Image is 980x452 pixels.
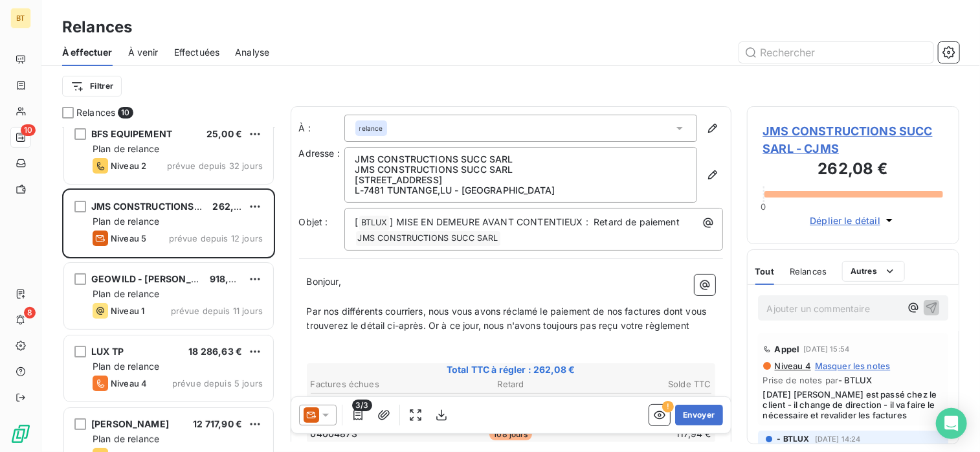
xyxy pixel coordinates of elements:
[21,124,36,136] span: 10
[118,107,133,119] span: 10
[299,148,340,159] span: Adresse :
[755,266,775,277] span: Tout
[206,128,242,139] span: 25,00 €
[761,201,766,212] span: 0
[167,161,263,171] span: prévue depuis 32 jours
[790,266,827,277] span: Relances
[763,157,944,183] h3: 262,08 €
[93,216,159,227] span: Plan de relance
[169,233,263,243] span: prévue depuis 12 jours
[310,378,443,391] th: Factures échues
[806,213,900,228] button: Déplier le détail
[359,216,390,231] span: BTLUX
[307,306,709,332] span: Par nos différents courriers, nous vous avons réclamé le paiement de nos factures dont vous trouv...
[936,408,967,439] div: Open Intercom Messenger
[62,127,275,452] div: grid
[299,216,328,227] span: Objet :
[235,46,269,59] span: Analyse
[775,344,800,354] span: Appel
[763,122,944,157] span: JMS CONSTRUCTIONS SUCC SARL - CJMS
[91,128,172,139] span: BFS EQUIPEMENT
[91,418,169,429] span: [PERSON_NAME]
[93,143,159,154] span: Plan de relance
[489,429,531,440] span: 108 jours
[359,124,383,133] span: relance
[111,161,146,171] span: Niveau 2
[210,273,249,284] span: 918,00 €
[763,389,944,420] span: [DATE] [PERSON_NAME] est passé chez le client - il change de direction - il va faire le nécessair...
[62,76,122,96] button: Filtrer
[810,214,880,227] span: Déplier le détail
[444,378,577,391] th: Retard
[128,46,159,59] span: À venir
[739,42,933,63] input: Rechercher
[172,378,263,389] span: prévue depuis 5 jours
[803,345,849,353] span: [DATE] 15:54
[93,433,159,444] span: Plan de relance
[355,164,686,175] p: JMS CONSTRUCTIONS SUCC SARL
[815,361,891,371] span: Masquer les notes
[111,378,147,389] span: Niveau 4
[838,375,872,385] span: - BTLUX
[356,231,500,246] span: JMS CONSTRUCTIONS SUCC SARL
[188,346,242,357] span: 18 286,63 €
[193,418,242,429] span: 12 717,90 €
[24,307,36,319] span: 8
[111,233,146,243] span: Niveau 5
[842,261,905,282] button: Autres
[774,361,811,371] span: Niveau 4
[62,16,132,39] h3: Relances
[355,154,686,164] p: JMS CONSTRUCTIONS SUCC SARL
[212,201,254,212] span: 262,08 €
[93,361,159,372] span: Plan de relance
[171,306,263,316] span: prévue depuis 11 jours
[355,175,686,185] p: [STREET_ADDRESS]
[352,400,372,411] span: 3/3
[355,185,686,196] p: L-7481 TUNTANGE , LU - [GEOGRAPHIC_DATA]
[62,46,113,59] span: À effectuer
[91,201,247,212] span: JMS CONSTRUCTIONS SUCC SARL
[355,216,359,227] span: [
[763,375,944,385] span: Prise de notes par
[93,288,159,299] span: Plan de relance
[675,405,722,425] button: Envoyer
[174,46,220,59] span: Effectuées
[10,424,31,444] img: Logo LeanPay
[390,216,680,227] span: ] MISE EN DEMEURE AVANT CONTENTIEUX : Retard de paiement
[76,106,115,119] span: Relances
[307,276,341,287] span: Bonjour,
[91,273,222,284] span: GEOWILD - [PERSON_NAME]
[579,378,712,391] th: Solde TTC
[299,122,344,135] label: À :
[309,363,713,376] span: Total TTC à régler : 262,08 €
[777,433,810,445] span: - BTLUX
[91,346,124,357] span: LUX TP
[579,396,712,410] td: 39,31 €
[815,435,861,443] span: [DATE] 14:24
[10,8,31,28] div: BT
[111,306,144,316] span: Niveau 1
